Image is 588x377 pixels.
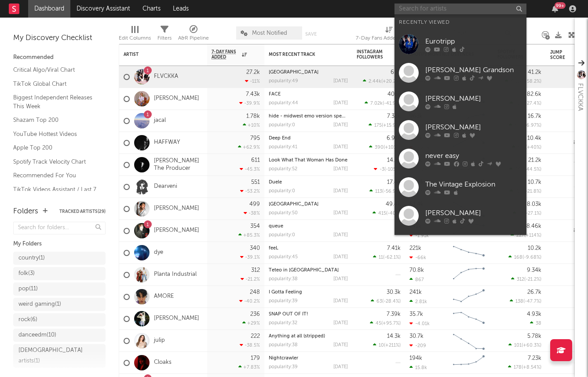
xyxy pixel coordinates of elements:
div: +62.9 % [238,144,260,150]
div: [DATE] [333,145,348,150]
div: Filters [157,33,172,44]
div: 17.4k [387,179,401,185]
a: Anything at all (stripped) [269,334,325,339]
a: [DEMOGRAPHIC_DATA] artists(1) [13,344,106,368]
div: 21.2k [528,157,541,163]
a: never easy [394,144,526,173]
div: ( ) [365,100,401,106]
a: [PERSON_NAME] [154,227,199,234]
a: Recommended For You [13,171,97,180]
a: Shazam Top 200 [13,115,97,125]
div: 14.3k [387,333,401,339]
div: 236 [250,311,260,317]
a: Dearveni [154,183,177,190]
div: 2.81k [409,299,427,304]
div: 7.33k [387,113,401,119]
div: 499 [249,201,260,207]
div: -66k [409,255,426,260]
div: 5.78k [527,333,541,339]
div: folk ( 3 ) [18,268,35,279]
span: +95.7 % [383,321,399,326]
a: FACE [269,92,281,97]
div: 41.2k [528,70,541,75]
a: [PERSON_NAME] [394,116,526,144]
div: Most Recent Track [269,52,335,57]
div: feeL [269,246,348,251]
div: 84.0 [550,138,585,148]
a: Critical Algo/Viral Chart [13,65,97,75]
button: Tracked Artists(29) [59,209,106,214]
svg: Chart title [449,352,489,374]
a: dye [154,249,163,256]
div: -39.1 % [240,254,260,260]
div: Teteo in The Bronx [269,268,348,273]
span: 178 [514,365,522,370]
div: ( ) [508,342,541,348]
div: -21.2 % [241,276,260,282]
a: Teteo in [GEOGRAPHIC_DATA] [269,268,339,273]
div: -45.3 % [240,166,260,172]
div: [PERSON_NAME] [425,208,522,218]
div: MEMPHIS [269,202,348,207]
span: -27.1 % [526,211,540,216]
div: +85.3 % [238,232,260,238]
div: [DATE] [333,123,348,128]
span: 45 [376,321,381,326]
span: -3 [380,167,384,172]
div: +10 % [243,122,260,128]
div: popularity: 32 [269,321,297,326]
div: [PERSON_NAME] [PERSON_NAME] [425,234,522,256]
div: Recommended [13,52,106,63]
div: ( ) [369,188,401,194]
a: [PERSON_NAME] [154,205,199,212]
div: 82.8 [550,358,585,368]
div: ( ) [508,364,541,370]
div: popularity: 38 [269,277,298,282]
div: +7.83 % [238,364,260,370]
div: 30.3k [387,289,401,295]
div: [PERSON_NAME] [425,122,522,132]
div: 88.1 [550,72,585,82]
a: danceedm(10) [13,329,106,342]
div: 1.78k [246,113,260,119]
span: 101 [514,343,522,348]
span: -105 % [386,167,399,172]
div: Edit Columns [119,22,151,48]
span: +15.9 % [383,123,399,128]
span: 11 [379,255,383,260]
div: weird gaming ( 1 ) [18,299,61,310]
span: -44.5 % [524,167,540,172]
span: 168 [514,255,522,260]
a: [PERSON_NAME] [PERSON_NAME] [394,230,526,265]
div: FLVCKKA [575,83,585,111]
span: 227 [516,233,524,238]
span: 63 [376,299,382,304]
div: 7.39k [387,311,401,317]
div: FACE [269,92,348,97]
div: Hotel Room [269,70,348,75]
div: Recently Viewed [399,17,522,28]
div: popularity: 41 [269,145,297,150]
svg: Chart title [449,242,489,264]
span: 10 [379,343,384,348]
a: Look What That Woman Has Done [269,158,347,163]
a: Apple Top 200 [13,143,97,153]
div: I Gotta Feeling [269,290,348,295]
div: [DATE] [333,211,348,216]
div: country ( 1 ) [18,253,45,264]
div: 222 [251,333,260,339]
div: [DATE] [333,101,348,106]
svg: Chart title [449,330,489,352]
a: I Gotta Feeling [269,290,302,295]
span: 390 [375,145,383,150]
div: 49.4k [386,201,401,207]
div: popularity: 45 [269,255,298,260]
div: popularity: 38 [269,343,298,348]
span: -56.9 % [383,189,399,194]
a: [GEOGRAPHIC_DATA] [269,202,318,207]
div: queue [269,224,348,229]
div: [DATE] [333,321,348,326]
button: Save [305,32,317,37]
a: Eurotripp [394,30,526,59]
div: popularity: 0 [269,189,295,194]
